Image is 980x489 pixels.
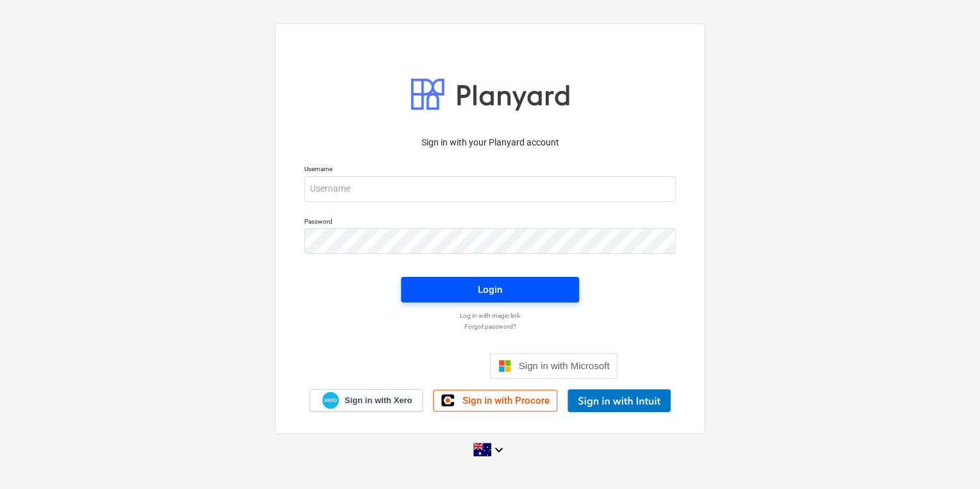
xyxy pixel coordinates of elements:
iframe: Sign in with Google Button [356,352,486,380]
p: Sign in with your Planyard account [304,136,676,149]
a: Sign in with Procore [433,390,557,411]
div: Login [478,281,502,298]
span: Sign in with Procore [462,395,549,406]
img: Xero logo [322,392,339,409]
p: Username [304,165,676,176]
span: Sign in with Microsoft [519,360,610,371]
a: Log in with magic link [298,311,682,320]
button: Login [401,277,579,303]
a: Sign in with Xero [309,389,423,411]
a: Forgot password? [298,322,682,331]
i: keyboard_arrow_down [491,442,507,458]
img: Microsoft logo [498,360,511,372]
input: Username [304,176,676,202]
p: Password [304,217,676,228]
span: Sign in with Xero [345,395,412,406]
